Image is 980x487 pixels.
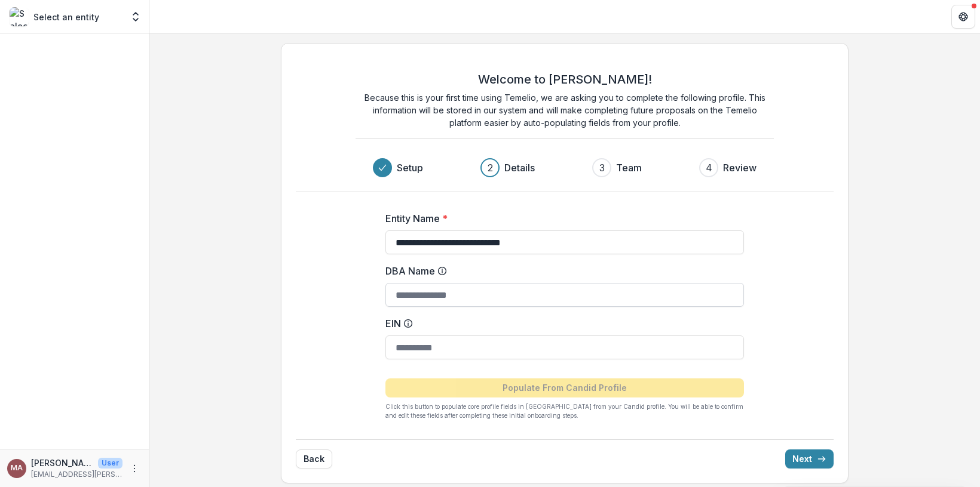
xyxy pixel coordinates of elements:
[356,91,774,129] p: Because this is your first time using Temelio, we are asking you to complete the following profil...
[33,11,99,23] p: Select an entity
[373,158,757,177] div: Progress
[488,161,493,175] div: 2
[385,378,744,397] button: Populate From Candid Profile
[10,7,29,26] img: Select an entity
[31,457,93,469] p: [PERSON_NAME]
[478,72,652,87] h2: Welcome to [PERSON_NAME]!
[385,211,737,226] label: Entity Name
[98,458,122,468] p: User
[127,461,142,476] button: More
[504,161,535,175] h3: Details
[951,5,975,29] button: Get Help
[397,161,423,175] h3: Setup
[385,264,737,278] label: DBA Name
[785,449,834,468] button: Next
[385,316,737,331] label: EIN
[127,5,144,29] button: Open entity switcher
[599,161,605,175] div: 3
[296,449,332,468] button: Back
[385,402,744,420] p: Click this button to populate core profile fields in [GEOGRAPHIC_DATA] from your Candid profile. ...
[706,161,712,175] div: 4
[723,161,757,175] h3: Review
[31,469,122,480] p: [EMAIL_ADDRESS][PERSON_NAME][DOMAIN_NAME]
[616,161,642,175] h3: Team
[11,464,23,472] div: Maile Auterson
